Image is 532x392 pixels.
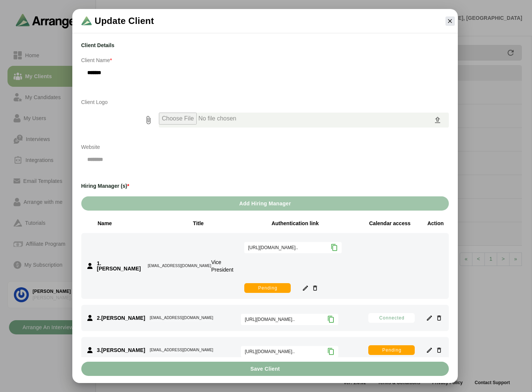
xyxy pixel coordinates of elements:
span: 3 [97,347,100,353]
i: prepended action [144,116,153,125]
span: Connected [379,315,405,321]
span: Pending [382,347,402,353]
div: [EMAIL_ADDRESS][DOMAIN_NAME] [148,263,211,269]
p: Client Name [81,56,449,65]
button: Add Hiring Manager [81,196,449,211]
button: Pending [368,345,415,355]
div: [URL][DOMAIN_NAME].. [248,244,338,251]
span: Pending [258,285,278,291]
p: Client Logo [81,98,449,107]
button: Connected [368,313,415,323]
div: [EMAIL_ADDRESS][DOMAIN_NAME] [150,347,213,353]
span: Add Hiring Manager [239,196,291,211]
div: Name [81,220,172,227]
span: 1 [97,260,100,266]
h3: .[PERSON_NAME] [97,315,145,321]
p: Vice President [211,258,245,273]
div: [URL][DOMAIN_NAME].. [245,316,335,323]
h3: .[PERSON_NAME] [97,347,145,353]
span: Update Client [95,15,154,27]
div: Authentication link [262,220,328,227]
div: [EMAIL_ADDRESS][DOMAIN_NAME] [150,315,213,321]
div: Calendar access [366,220,414,227]
span: Save Client [250,362,280,376]
h3: Hiring Manager (s) [81,181,449,190]
button: Pending [244,283,291,293]
h3: .[PERSON_NAME] [97,261,143,271]
button: Save Client [81,362,449,376]
p: Website [81,143,261,151]
div: [URL][DOMAIN_NAME].. [245,348,335,355]
div: Action [423,220,449,227]
div: Title [175,220,212,227]
h3: Client Details [81,41,449,50]
span: 2 [97,315,100,321]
